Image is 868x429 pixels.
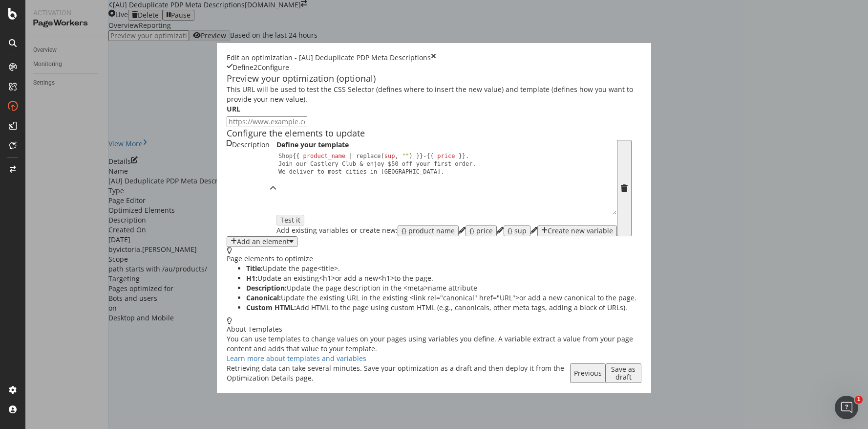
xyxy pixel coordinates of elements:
[246,283,287,293] strong: Description:
[319,273,335,283] span: <h1>
[530,227,537,234] div: pencil
[246,303,296,312] strong: Custom HTML:
[504,226,530,236] button: {} sup
[217,43,651,393] div: modal
[254,63,257,72] div: 2
[318,264,338,273] span: <title>
[855,396,863,404] span: 1
[548,227,613,235] div: Create new variable
[574,369,602,377] div: Previous
[237,238,289,246] div: Add an element
[227,354,366,363] a: Learn more about templates and variables
[469,227,493,235] div: {} price
[497,227,504,234] div: pencil
[246,273,257,283] strong: H1:
[246,264,263,273] strong: Title:
[606,363,641,383] button: Save as draft
[280,216,300,224] div: Test it
[246,273,641,283] li: Update an existing or add a new to the page.
[227,324,641,334] div: About Templates
[246,283,641,293] li: Update the page description in the name attribute
[227,236,297,247] button: Add an element
[537,226,617,236] button: Create new variable
[508,227,527,235] div: {} sup
[276,226,398,236] div: Add existing variables or create new:
[466,226,497,236] button: {} price
[246,264,641,273] li: Update the page .
[227,104,240,114] label: URL
[570,363,606,383] button: Previous
[227,127,641,140] div: Configure the elements to update
[227,85,641,104] div: This URL will be used to test the CSS Selector (defines where to insert the new value) and templa...
[459,227,466,234] div: pencil
[402,227,455,235] div: {} product name
[227,116,307,127] input: https://www.example.com
[276,140,349,150] label: Define your template
[610,365,637,381] div: Save as draft
[227,53,431,63] div: Edit an optimization - [AU] Deduplicate PDP Meta Descriptions
[410,293,519,302] span: <link rel="canonical" href="URL">
[246,293,641,303] li: Update the existing URL in the existing or add a new canonical to the page.
[403,283,428,293] span: <meta>
[378,273,394,283] span: <h1>
[227,363,570,383] div: Retrieving data can take several minutes. Save your optimization as a draft and then deploy it fr...
[246,303,641,313] li: Add HTML to the page using custom HTML (e.g., canonicals, other meta tags, adding a block of URLs).
[246,293,281,302] strong: Canonical:
[227,334,641,354] div: You can use templates to change values on your pages using variables you define. A variable extra...
[232,140,270,236] div: Description
[276,215,304,226] button: Test it
[398,226,459,236] button: {} product name
[227,72,641,85] div: Preview your optimization (optional)
[227,254,641,264] div: Page elements to optimize
[835,396,858,419] iframe: Intercom live chat
[257,63,289,72] div: Configure
[233,63,254,72] div: Define
[431,53,436,63] div: times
